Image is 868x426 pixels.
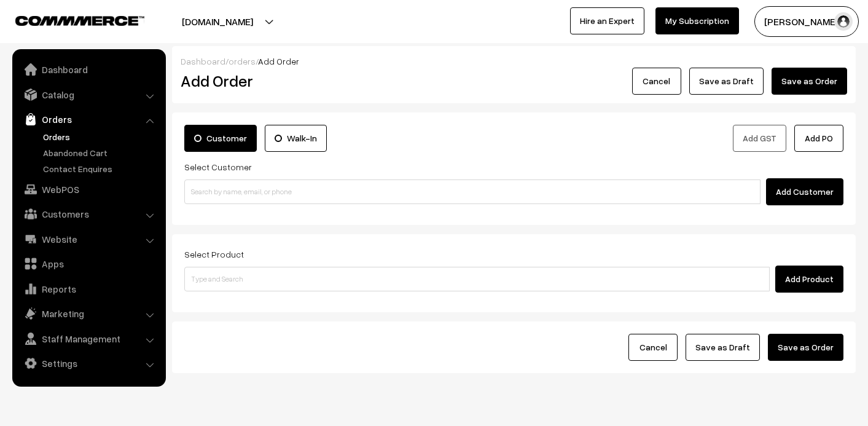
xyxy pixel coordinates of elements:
[184,179,760,204] input: Search by name, email, or phone
[15,253,162,275] a: Apps
[733,125,786,152] button: Add GST
[754,6,859,37] button: [PERSON_NAME]…
[139,6,296,37] button: [DOMAIN_NAME]
[258,56,299,66] span: Add Order
[15,278,162,300] a: Reports
[772,68,847,95] button: Save as Order
[40,130,162,143] a: Orders
[632,68,681,95] button: Cancel
[689,68,764,95] button: Save as Draft
[766,178,843,205] button: Add Customer
[628,334,678,361] button: Cancel
[570,7,644,34] a: Hire an Expert
[184,125,257,152] label: Customer
[15,16,144,25] img: COMMMERCE
[15,84,162,106] a: Catalog
[15,328,162,350] a: Staff Management
[15,203,162,225] a: Customers
[184,248,244,261] label: Select Product
[184,267,770,291] input: Type and Search
[15,302,162,325] a: Marketing
[229,56,256,66] a: orders
[181,56,225,66] a: Dashboard
[181,71,391,90] h2: Add Order
[794,125,843,152] button: Add PO
[40,146,162,159] a: Abandoned Cart
[15,58,162,81] a: Dashboard
[40,162,162,175] a: Contact Enquires
[184,160,252,173] label: Select Customer
[768,334,843,361] button: Save as Order
[686,334,760,361] button: Save as Draft
[834,12,853,31] img: user
[775,266,843,293] button: Add Product
[265,125,327,152] label: Walk-In
[15,352,162,374] a: Settings
[15,228,162,250] a: Website
[181,55,847,68] div: / /
[15,108,162,130] a: Orders
[15,178,162,200] a: WebPOS
[655,7,739,34] a: My Subscription
[15,12,123,27] a: COMMMERCE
